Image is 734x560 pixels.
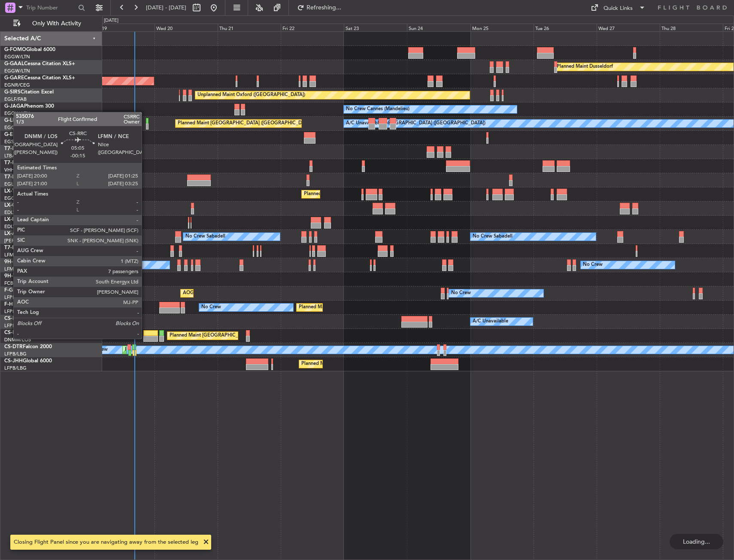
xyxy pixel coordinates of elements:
[4,153,24,159] a: LTBA/ISL
[4,181,27,187] a: EGLF/FAB
[125,216,196,229] div: Planned Maint Geneva (Cointrin)
[146,4,186,12] span: [DATE] - [DATE]
[4,280,27,286] a: FCBB/BZV
[4,358,52,364] a: CS-JHHGlobal 6000
[4,252,30,258] a: LFMN/NCE
[304,188,439,201] div: Planned Maint [GEOGRAPHIC_DATA] ([GEOGRAPHIC_DATA])
[183,287,328,300] div: AOG Maint Hyères ([GEOGRAPHIC_DATA]-[GEOGRAPHIC_DATA])
[660,24,723,31] div: Thu 28
[4,75,24,81] span: G-GARE
[344,24,407,31] div: Sat 23
[4,316,54,321] a: CS-DOUGlobal 6500
[218,24,281,31] div: Thu 21
[4,167,30,173] a: VHHH/HKG
[4,330,23,335] span: CS-RRC
[4,308,27,315] a: LFPB/LBG
[4,90,21,95] span: G-SIRS
[451,287,471,300] div: No Crew
[670,534,723,549] div: Loading...
[4,294,27,301] a: LFPB/LBG
[557,60,613,73] div: Planned Maint Dusseldorf
[4,146,22,151] span: T7-BRE
[4,231,66,236] a: LX-AOACitation Mustang
[346,117,485,130] div: A/C Unavailable [GEOGRAPHIC_DATA] ([GEOGRAPHIC_DATA])
[4,344,52,349] a: CS-DTRFalcon 2000
[178,117,313,130] div: Planned Maint [GEOGRAPHIC_DATA] ([GEOGRAPHIC_DATA])
[4,160,19,166] span: T7-FFI
[4,61,24,66] span: G-GAAL
[4,288,55,293] a: F-GPNJFalcon 900EX
[299,301,434,314] div: Planned Maint [GEOGRAPHIC_DATA] ([GEOGRAPHIC_DATA])
[4,302,47,307] a: F-HECDFalcon 7X
[4,75,75,81] a: G-GARECessna Citation XLS+
[185,230,225,243] div: No Crew Sabadell
[4,175,51,180] a: T7-LZZIPraetor 600
[4,223,30,230] a: EDLW/DTM
[4,217,21,222] span: LX-INB
[4,47,55,52] a: G-FOMOGlobal 6000
[586,1,650,15] button: Quick Links
[4,146,59,151] a: T7-BREChallenger 604
[4,82,30,88] a: EGNR/CEG
[106,202,248,215] div: Unplanned Maint [GEOGRAPHIC_DATA] ([GEOGRAPHIC_DATA])
[4,90,54,95] a: G-SIRSCitation Excel
[4,217,72,222] a: LX-INBFalcon 900EX EASy II
[4,302,23,307] span: F-HECD
[4,61,75,66] a: G-GAALCessna Citation XLS+
[4,175,22,180] span: T7-LZZI
[4,110,30,117] a: EGGW/LTN
[4,344,23,349] span: CS-DTR
[534,24,597,31] div: Tue 26
[4,358,23,364] span: CS-JHH
[4,266,29,272] a: LFMD/CEQ
[473,230,513,243] div: No Crew Sabadell
[4,337,31,343] a: DNMM/LOS
[4,231,24,236] span: LX-AOA
[197,89,305,102] div: Unplanned Maint Oxford ([GEOGRAPHIC_DATA])
[4,274,53,279] a: 9H-YAAGlobal 5000
[4,274,24,279] span: 9H-YAA
[4,288,23,293] span: F-GPNJ
[4,322,27,329] a: LFPB/LBG
[14,538,198,547] div: Closing Flight Panel since you are navigating away from the selected leg
[4,365,27,371] a: LFPB/LBG
[4,118,23,123] span: G-LEGC
[4,104,54,109] a: G-JAGAPhenom 300
[4,203,47,208] a: LX-GBHFalcon 7X
[4,330,55,335] a: CS-RRCFalcon 900LX
[597,24,660,31] div: Wed 27
[4,245,57,250] a: T7-EMIHawker 900XP
[4,259,21,265] span: 9H-LPZ
[281,24,344,31] div: Fri 22
[4,132,53,137] a: G-ENRGPraetor 600
[125,343,169,356] div: Planned Maint Sofia
[9,17,93,30] button: Only With Activity
[583,259,603,271] div: No Crew
[470,24,534,31] div: Mon 25
[4,245,21,250] span: T7-EMI
[4,54,30,60] a: EGGW/LTN
[22,21,91,27] span: Only With Activity
[604,4,633,13] div: Quick Links
[4,209,30,216] a: EDLW/DTM
[473,315,508,328] div: A/C Unavailable
[4,351,27,357] a: LFPB/LBG
[155,24,218,31] div: Wed 20
[4,189,50,194] a: LX-TROLegacy 650
[293,1,345,15] button: Refreshing...
[26,1,76,14] input: Trip Number
[4,104,24,109] span: G-JAGA
[4,68,30,74] a: EGGW/LTN
[306,5,342,11] span: Refreshing...
[4,47,26,52] span: G-FOMO
[346,103,409,116] div: No Crew Cannes (Mandelieu)
[170,329,305,342] div: Planned Maint [GEOGRAPHIC_DATA] ([GEOGRAPHIC_DATA])
[407,24,470,31] div: Sun 24
[4,238,55,244] a: [PERSON_NAME]/QSA
[301,358,437,370] div: Planned Maint [GEOGRAPHIC_DATA] ([GEOGRAPHIC_DATA])
[4,203,23,208] span: LX-GBH
[4,160,43,166] a: T7-FFIFalcon 7X
[91,24,155,31] div: Tue 19
[4,132,24,137] span: G-ENRG
[4,138,27,145] a: EGSS/STN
